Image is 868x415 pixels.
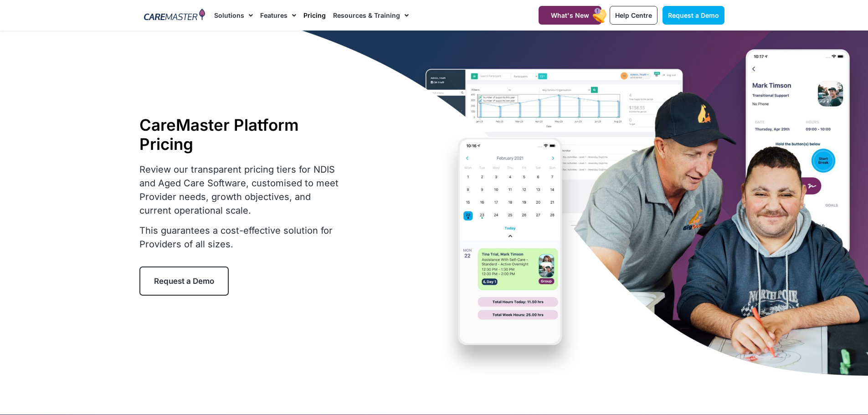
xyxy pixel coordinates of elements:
[615,11,652,19] span: Help Centre
[139,266,229,296] a: Request a Demo
[144,9,205,22] img: CareMaster Logo
[139,163,344,217] p: Review our transparent pricing tiers for NDIS and Aged Care Software, customised to meet Provider...
[668,11,719,19] span: Request a Demo
[154,277,214,286] span: Request a Demo
[139,115,344,154] h1: CareMaster Platform Pricing
[539,6,601,25] a: What's New
[610,6,657,25] a: Help Centre
[663,6,724,25] a: Request a Demo
[139,224,344,251] p: This guarantees a cost-effective solution for Providers of all sizes.
[551,11,589,19] span: What's New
